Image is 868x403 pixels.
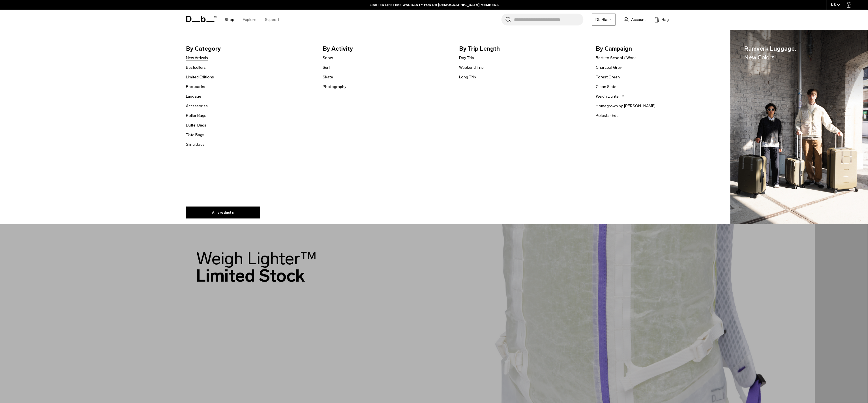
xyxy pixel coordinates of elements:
a: Ramverk Luggage.New Colors. Db [730,30,868,224]
a: Shop [225,10,235,30]
a: New Arrivals [186,55,208,61]
img: Db [730,30,868,224]
a: Skate [323,74,333,80]
nav: Main Navigation [221,10,284,30]
a: Tote Bags [186,132,205,138]
a: Polestar Edt. [596,113,619,119]
span: By Trip Length [459,44,587,53]
a: All products [186,207,260,218]
span: New Colors. [744,54,776,61]
span: Account [631,17,646,23]
a: Weigh Lighter™ [596,93,624,99]
a: Accessories [186,103,208,109]
a: Clean Slate [596,84,617,90]
a: Back to School / Work [596,55,636,61]
a: Explore [243,10,257,30]
a: Charcoal Grey [596,65,622,70]
button: Bag [655,16,669,23]
span: By Activity [323,44,450,53]
a: Bestsellers [186,65,206,70]
a: Sling Bags [186,142,205,147]
a: Duffel Bags [186,122,207,128]
a: Luggage [186,93,202,99]
a: Long Trip [459,74,476,80]
a: Homegrown by [PERSON_NAME] [596,103,656,109]
a: LIMITED LIFETIME WARRANTY FOR DB [DEMOGRAPHIC_DATA] MEMBERS [370,2,499,7]
a: Day Trip [459,55,474,61]
a: Backpacks [186,84,205,90]
a: Forest Green [596,74,620,80]
a: Roller Bags [186,113,207,119]
span: Ramverk Luggage. [744,44,796,62]
a: Limited Editions [186,74,214,80]
a: Photography [323,84,346,90]
a: Weekend Trip [459,65,484,70]
a: Db Black [592,14,616,25]
a: Support [265,10,280,30]
span: By Category [186,44,314,53]
a: Surf [323,65,330,70]
a: Account [624,16,646,23]
a: Snow [323,55,333,61]
span: By Campaign [596,44,724,53]
span: Bag [662,17,669,23]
